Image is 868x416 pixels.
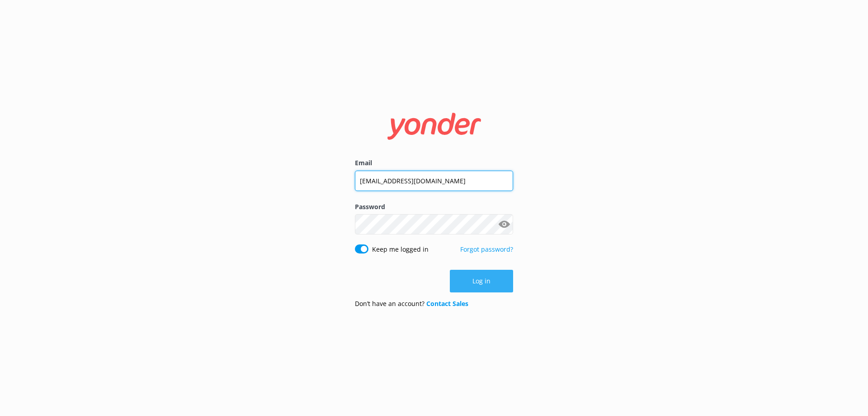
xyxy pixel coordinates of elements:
[460,245,513,253] a: Forgot password?
[355,202,513,212] label: Password
[372,244,429,254] label: Keep me logged in
[355,158,513,168] label: Email
[426,299,468,308] a: Contact Sales
[355,171,513,191] input: user@emailaddress.com
[450,270,513,292] button: Log in
[495,215,513,234] button: Show password
[355,299,468,309] p: Don’t have an account?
